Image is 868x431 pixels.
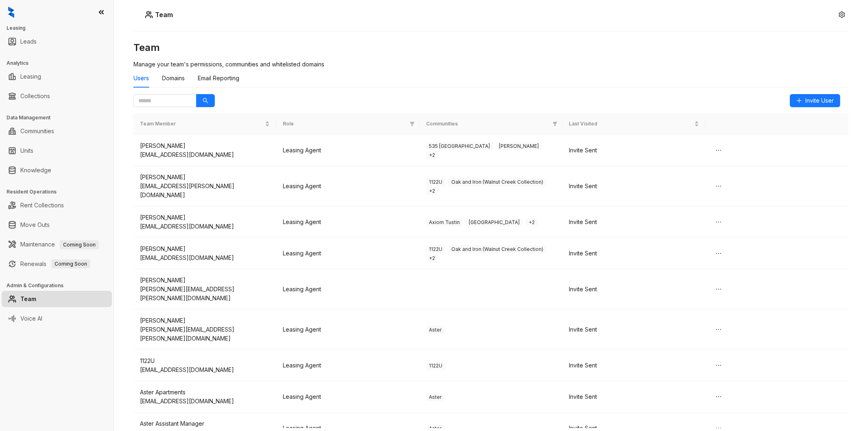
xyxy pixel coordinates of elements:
[496,142,542,150] span: [PERSON_NAME]
[569,146,699,155] div: Invite Sent
[2,143,112,159] li: Units
[569,285,699,294] div: Invite Sent
[283,120,406,128] span: Role
[140,141,270,150] div: [PERSON_NAME]
[2,197,112,213] li: Rent Collections
[715,394,722,400] span: ellipsis
[60,240,99,249] span: Coming Soon
[140,365,270,374] div: [EMAIL_ADDRESS][DOMAIN_NAME]
[715,286,722,292] span: ellipsis
[426,120,549,128] span: Communities
[426,254,438,262] span: + 2
[140,244,270,253] div: [PERSON_NAME]
[2,88,112,104] li: Collections
[140,285,270,303] div: [PERSON_NAME][EMAIL_ADDRESS][PERSON_NAME][DOMAIN_NAME]
[796,98,802,103] span: plus
[276,350,419,381] td: Leasing Agent
[140,222,270,231] div: [EMAIL_ADDRESS][DOMAIN_NAME]
[276,238,419,269] td: Leasing Agent
[276,310,419,350] td: Leasing Agent
[715,147,722,154] span: ellipsis
[20,33,37,50] a: Leads
[426,362,445,370] span: 1122U
[790,94,840,107] button: Invite User
[2,217,112,233] li: Move Outs
[569,249,699,258] div: Invite Sent
[7,114,114,121] h3: Data Management
[2,291,112,307] li: Team
[408,119,416,130] span: filter
[140,150,270,159] div: [EMAIL_ADDRESS][DOMAIN_NAME]
[140,253,270,262] div: [EMAIL_ADDRESS][DOMAIN_NAME]
[715,362,722,369] span: ellipsis
[51,259,90,268] span: Coming Soon
[203,98,208,103] span: search
[569,361,699,370] div: Invite Sent
[20,162,51,178] a: Knowledge
[140,356,270,365] div: 1122U
[20,123,54,139] a: Communities
[20,256,90,272] a: RenewalsComing Soon
[466,218,523,226] span: [GEOGRAPHIC_DATA]
[426,245,445,253] span: 1122U
[20,88,50,104] a: Collections
[276,166,419,207] td: Leasing Agent
[2,236,112,253] li: Maintenance
[20,291,36,307] a: Team
[20,68,41,85] a: Leasing
[410,121,415,126] span: filter
[8,7,14,18] img: logo
[140,120,263,128] span: Team Member
[426,326,444,334] span: Aster
[153,10,173,20] h5: Team
[20,310,42,327] a: Voice AI
[140,397,270,406] div: [EMAIL_ADDRESS][DOMAIN_NAME]
[140,419,270,428] div: Aster Assistant Manager
[839,11,845,18] span: setting
[276,207,419,238] td: Leasing Agent
[140,213,270,222] div: [PERSON_NAME]
[145,11,153,19] img: Users
[426,393,444,401] span: Aster
[133,74,149,83] div: Users
[276,113,419,135] th: Role
[426,218,463,226] span: Axiom Tustin
[7,24,114,32] h3: Leasing
[7,59,114,67] h3: Analytics
[133,113,276,135] th: Team Member
[133,61,324,68] span: Manage your team's permissions, communities and whitelisted domains
[426,151,438,159] span: + 2
[20,217,50,233] a: Move Outs
[569,325,699,334] div: Invite Sent
[715,219,722,225] span: ellipsis
[569,182,699,191] div: Invite Sent
[140,173,270,182] div: [PERSON_NAME]
[20,197,64,213] a: Rent Collections
[140,388,270,397] div: Aster Apartments
[805,96,834,105] span: Invite User
[2,68,112,85] li: Leasing
[551,119,559,130] span: filter
[20,143,33,159] a: Units
[715,250,722,257] span: ellipsis
[569,392,699,401] div: Invite Sent
[133,41,848,54] h3: Team
[140,182,270,200] div: [EMAIL_ADDRESS][PERSON_NAME][DOMAIN_NAME]
[276,135,419,166] td: Leasing Agent
[7,282,114,289] h3: Admin & Configurations
[140,276,270,285] div: [PERSON_NAME]
[426,187,438,195] span: + 2
[448,245,546,253] span: Oak and Iron (Walnut Creek Collection)
[426,178,445,186] span: 1122U
[276,381,419,413] td: Leasing Agent
[2,33,112,50] li: Leads
[140,316,270,325] div: [PERSON_NAME]
[162,74,185,83] div: Domains
[426,142,493,150] span: 535 [GEOGRAPHIC_DATA]
[715,326,722,333] span: ellipsis
[562,113,705,135] th: Last Visited
[526,218,538,226] span: + 2
[2,162,112,178] li: Knowledge
[7,188,114,196] h3: Resident Operations
[2,256,112,272] li: Renewals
